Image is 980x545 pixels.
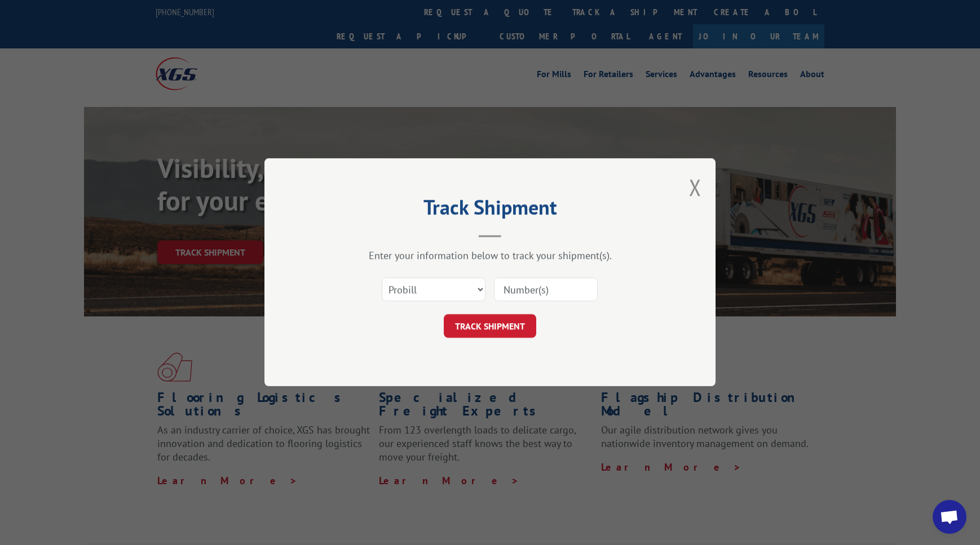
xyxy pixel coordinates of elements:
a: Open chat [933,500,966,534]
button: Close modal [689,172,701,202]
button: TRACK SHIPMENT [444,315,536,338]
div: Enter your information below to track your shipment(s). [321,249,659,262]
input: Number(s) [494,278,598,302]
h2: Track Shipment [321,199,659,221]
